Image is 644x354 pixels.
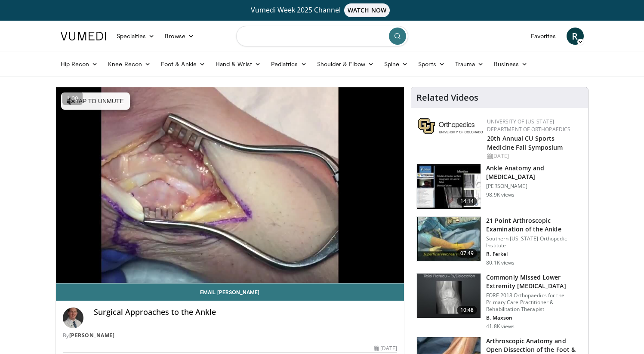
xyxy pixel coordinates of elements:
div: [DATE] [374,345,397,352]
button: Tap to unmute [61,92,130,110]
div: [DATE] [487,152,581,160]
p: 41.8K views [486,323,515,330]
span: 14:14 [457,197,478,206]
img: d2937c76-94b7-4d20-9de4-1c4e4a17f51d.150x105_q85_crop-smart_upscale.jpg [417,217,481,262]
p: Southern [US_STATE] Orthopedic Institute [486,235,583,249]
a: Email [PERSON_NAME] [56,283,404,301]
p: B. Maxson [486,314,583,321]
h4: Surgical Approaches to the Ankle [94,308,397,317]
video-js: Video Player [56,87,404,283]
a: Hand & Wrist [210,55,266,73]
img: Avatar [63,308,83,328]
img: VuMedi Logo [61,32,106,40]
a: 14:14 Ankle Anatomy and [MEDICAL_DATA] [PERSON_NAME] 98.9K views [416,164,583,209]
a: R [567,28,584,45]
input: Search topics, interventions [236,26,408,46]
img: 4aa379b6-386c-4fb5-93ee-de5617843a87.150x105_q85_crop-smart_upscale.jpg [417,274,481,318]
a: 07:49 21 Point Arthroscopic Examination of the Ankle Southern [US_STATE] Orthopedic Institute R. ... [416,216,583,266]
p: 80.1K views [486,259,515,266]
a: Business [489,55,533,73]
img: d079e22e-f623-40f6-8657-94e85635e1da.150x105_q85_crop-smart_upscale.jpg [417,164,481,209]
a: Foot & Ankle [156,55,210,73]
a: Sports [413,55,450,73]
span: 07:49 [457,249,478,258]
p: [PERSON_NAME] [486,183,583,190]
a: 20th Annual CU Sports Medicine Fall Symposium [487,134,563,151]
a: 10:48 Commonly Missed Lower Extremity [MEDICAL_DATA] FORE 2018 Orthopaedics for the Primary Care ... [416,273,583,330]
a: Spine [379,55,413,73]
div: By [63,332,397,339]
a: Vumedi Week 2025 ChannelWATCH NOW [62,3,582,17]
a: Specialties [111,28,160,45]
h3: Commonly Missed Lower Extremity [MEDICAL_DATA] [486,273,583,290]
a: Browse [160,28,199,45]
a: Trauma [450,55,489,73]
a: [PERSON_NAME] [69,332,115,339]
h3: Ankle Anatomy and [MEDICAL_DATA] [486,164,583,181]
a: Favorites [526,28,561,45]
a: Pediatrics [266,55,312,73]
a: University of [US_STATE] Department of Orthopaedics [487,118,570,133]
p: 98.9K views [486,191,515,198]
p: R. Ferkel [486,251,583,258]
a: Knee Recon [103,55,156,73]
a: Shoulder & Elbow [312,55,379,73]
p: FORE 2018 Orthopaedics for the Primary Care Practitioner & Rehabilitation Therapist [486,292,583,313]
span: 10:48 [457,306,478,314]
h4: Related Videos [416,92,478,103]
a: Hip Recon [55,55,103,73]
h3: 21 Point Arthroscopic Examination of the Ankle [486,216,583,234]
span: WATCH NOW [344,3,390,17]
img: 355603a8-37da-49b6-856f-e00d7e9307d3.png.150x105_q85_autocrop_double_scale_upscale_version-0.2.png [418,118,483,134]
